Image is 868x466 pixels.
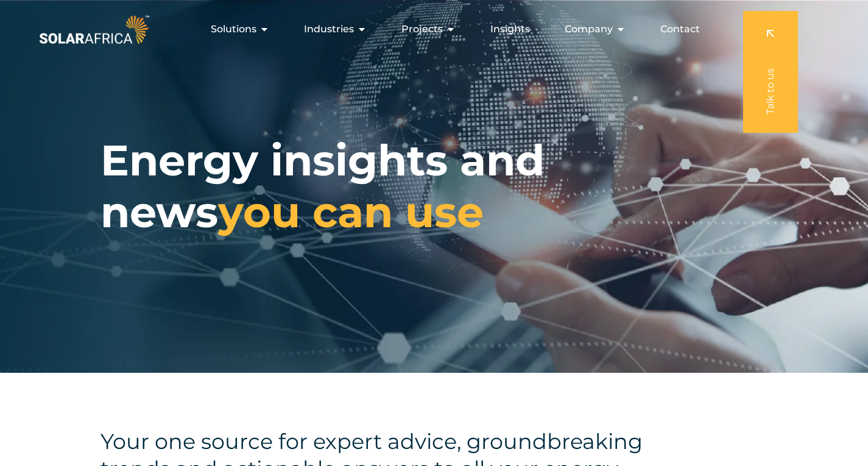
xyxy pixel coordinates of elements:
span: Solutions [211,22,256,37]
span: Industries [304,22,354,37]
span: Company [565,22,613,37]
div: Menu Toggle [152,17,710,41]
span: Projects [401,22,443,37]
a: Insights [490,22,530,37]
a: Contact [660,22,700,37]
h1: Energy insights and news [101,135,679,238]
nav: Menu [152,17,710,41]
span: you can use [218,186,484,238]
